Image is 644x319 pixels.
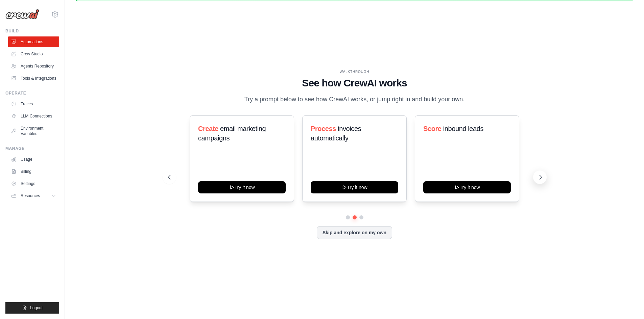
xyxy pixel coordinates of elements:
a: Automations [8,36,59,47]
span: email marketing campaigns [198,125,266,142]
a: Billing [8,166,59,177]
span: Create [198,125,218,132]
a: Environment Variables [8,123,59,139]
button: Resources [8,190,59,201]
img: Logo [5,9,39,19]
span: inbound leads [443,125,483,132]
a: Agents Repository [8,61,59,72]
a: Usage [8,154,59,165]
p: Try a prompt below to see how CrewAI works, or jump right in and build your own. [241,95,468,104]
a: Crew Studio [8,49,59,59]
span: Score [423,125,442,132]
div: Manage [5,146,59,151]
div: Build [5,28,59,34]
span: invoices automatically [311,125,361,142]
iframe: Chat Widget [610,287,644,319]
button: Logout [5,302,59,314]
a: Settings [8,178,59,189]
a: LLM Connections [8,111,59,122]
button: Skip and explore on my own [317,226,392,239]
div: WALKTHROUGH [168,69,541,74]
button: Try it now [198,181,286,193]
h1: See how CrewAI works [168,77,541,89]
a: Tools & Integrations [8,73,59,84]
a: Traces [8,99,59,109]
span: Resources [21,193,40,198]
span: Logout [30,305,43,311]
span: Process [311,125,336,132]
button: Try it now [311,181,398,193]
button: Try it now [423,181,511,193]
div: Operate [5,90,59,96]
